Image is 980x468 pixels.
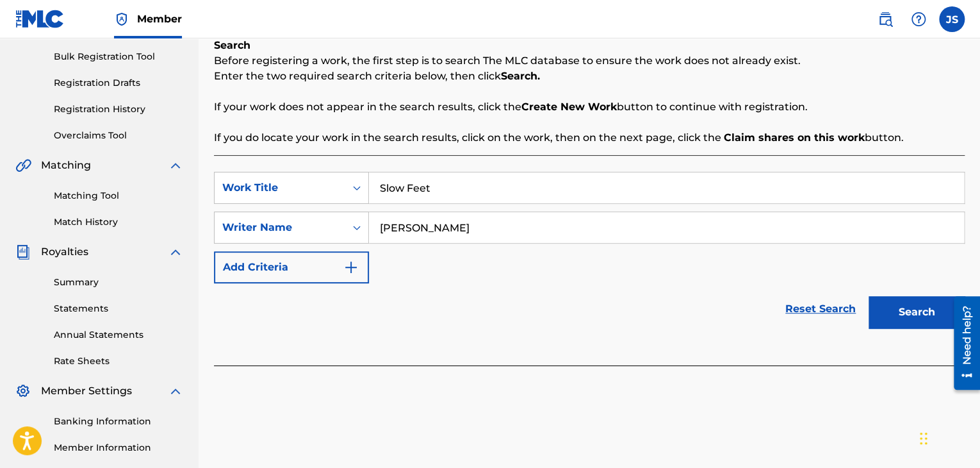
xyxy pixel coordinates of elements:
[944,292,980,395] iframe: Resource Center
[54,355,183,368] a: Rate Sheets
[54,189,183,203] a: Matching Tool
[343,260,359,275] img: 9d2ae6d4665cec9f34b9.svg
[137,12,182,26] span: Member
[54,276,183,289] a: Summary
[41,383,132,399] span: Member Settings
[521,101,617,113] strong: Create New Work
[214,130,965,146] p: If you do locate your work in the search results, click on the work, then on the next page, click...
[41,158,91,173] span: Matching
[15,10,65,28] img: MLC Logo
[916,406,980,468] iframe: Chat Widget
[878,12,893,27] img: search
[214,251,369,283] button: Add Criteria
[54,215,183,229] a: Match History
[54,103,183,116] a: Registration History
[920,419,927,458] div: Drag
[214,69,965,84] p: Enter the two required search criteria below, then click
[168,244,183,260] img: expand
[869,296,965,328] button: Search
[214,99,965,115] p: If your work does not appear in the search results, click the button to continue with registration.
[114,12,129,27] img: Top Rightsholder
[906,6,931,32] div: Help
[222,180,338,196] div: Work Title
[41,244,88,260] span: Royalties
[939,6,965,32] div: User Menu
[214,39,250,51] b: Search
[168,383,183,399] img: expand
[911,12,926,27] img: help
[222,220,338,235] div: Writer Name
[724,131,865,144] strong: Claim shares on this work
[15,383,31,399] img: Member Settings
[54,441,183,455] a: Member Information
[214,172,965,335] form: Search Form
[214,53,965,69] p: Before registering a work, the first step is to search The MLC database to ensure the work does n...
[501,70,540,82] strong: Search.
[54,129,183,142] a: Overclaims Tool
[872,6,898,32] a: Public Search
[15,244,31,260] img: Royalties
[54,50,183,63] a: Bulk Registration Tool
[779,295,862,323] a: Reset Search
[168,158,183,173] img: expand
[15,158,31,173] img: Matching
[54,415,183,428] a: Banking Information
[54,302,183,315] a: Statements
[54,328,183,342] a: Annual Statements
[54,76,183,90] a: Registration Drafts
